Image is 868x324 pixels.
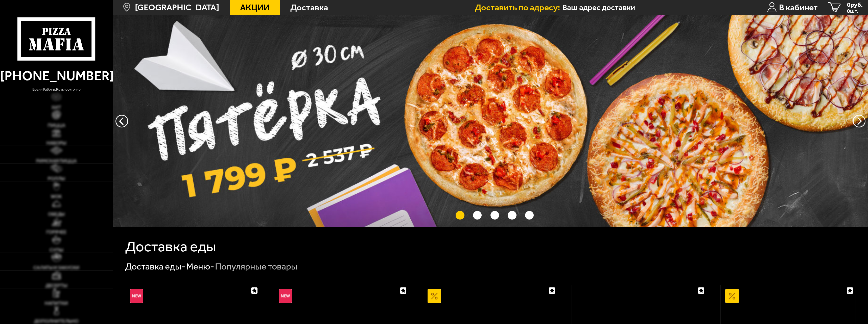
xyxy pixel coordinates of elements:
[279,289,292,303] img: Новинка
[45,283,67,288] span: Десерты
[473,211,482,220] button: точки переключения
[115,115,128,127] button: следующий
[125,261,185,272] a: Доставка еды-
[46,141,66,145] span: Наборы
[456,211,464,220] button: точки переключения
[525,211,534,220] button: точки переключения
[508,211,516,220] button: точки переключения
[45,301,68,306] span: Напитки
[475,3,562,12] span: Доставить по адресу:
[34,319,79,323] span: Дополнительно
[125,239,216,254] h1: Доставка еды
[725,289,739,303] img: Акционный
[48,123,65,128] span: Пицца
[46,230,66,234] span: Горячее
[562,3,736,12] input: Ваш адрес доставки
[853,115,865,127] button: предыдущий
[290,3,328,12] span: Доставка
[36,158,77,163] span: Римская пицца
[240,3,270,12] span: Акции
[490,211,499,220] button: точки переключения
[130,289,144,303] img: Новинка
[847,8,863,14] span: 0 шт.
[52,105,61,110] span: Хит
[50,248,63,252] span: Супы
[135,3,219,12] span: [GEOGRAPHIC_DATA]
[33,265,79,270] span: Салаты и закуски
[186,261,214,272] a: Меню-
[847,2,863,8] span: 0 руб.
[215,261,297,273] div: Популярные товары
[48,176,65,181] span: Роллы
[48,212,65,217] span: Обеды
[51,194,62,199] span: WOK
[428,289,441,303] img: Акционный
[779,3,818,12] span: В кабинет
